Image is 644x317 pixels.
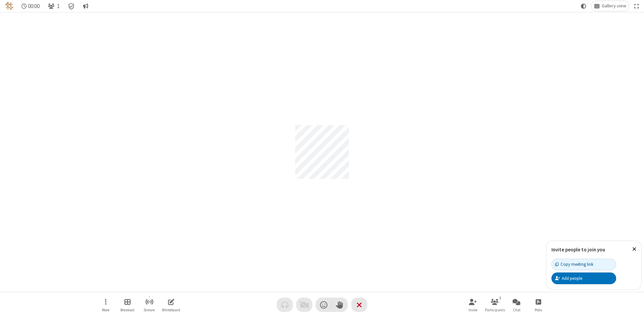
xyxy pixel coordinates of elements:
[45,1,62,11] button: Open participant list
[463,295,483,314] button: Invite participants (Alt+I)
[117,295,138,314] button: Manage Breakout Rooms
[632,1,642,11] button: Fullscreen
[555,261,593,267] div: Copy meeting link
[65,1,78,11] div: Meeting details Encryption enabled
[277,298,293,312] button: Audio problem - check your Internet connection or call by phone
[627,241,641,257] button: Close popover
[102,308,109,312] span: More
[96,295,116,314] button: Open menu
[316,298,332,312] button: Send a reaction
[351,298,367,312] button: End or leave meeting
[296,298,312,312] button: Video
[485,308,505,312] span: Participants
[139,295,159,314] button: Start streaming
[602,3,626,9] span: Gallery view
[591,1,629,11] button: Change layout
[551,272,616,284] button: Add people
[57,3,60,9] span: 1
[506,295,527,314] button: Open chat
[469,308,477,312] span: Invite
[19,1,43,11] div: Timer
[80,1,91,11] button: Conversation
[513,308,521,312] span: Chat
[497,295,503,301] div: 1
[528,295,548,314] button: Open poll
[161,295,181,314] button: Open shared whiteboard
[120,308,135,312] span: Breakout
[551,259,616,270] button: Copy meeting link
[28,3,40,9] span: 00:00
[144,308,155,312] span: Stream
[5,2,13,10] img: QA Selenium DO NOT DELETE OR CHANGE
[551,246,605,253] label: Invite people to join you
[162,308,180,312] span: Whiteboard
[535,308,542,312] span: Polls
[332,298,348,312] button: Raise hand
[485,295,505,314] button: Open participant list
[578,1,589,11] button: Using system theme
